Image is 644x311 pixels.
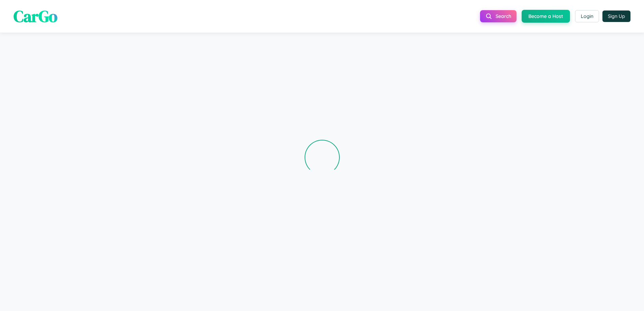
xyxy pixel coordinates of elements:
[496,13,511,19] span: Search
[14,5,57,27] span: CarGo
[522,10,570,23] button: Become a Host
[480,10,517,22] button: Search
[575,10,599,22] button: Login
[602,10,630,22] button: Sign Up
